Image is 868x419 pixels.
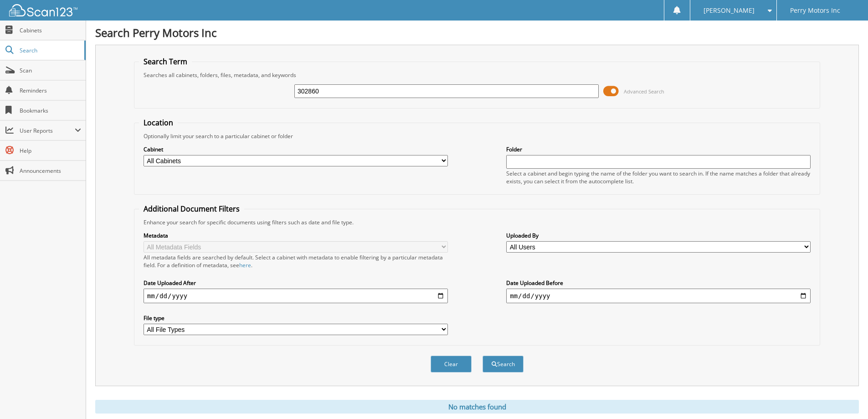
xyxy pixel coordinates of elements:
[144,314,448,322] label: File type
[239,261,251,269] a: here
[95,25,859,40] h1: Search Perry Motors Inc
[483,356,524,372] button: Search
[20,127,75,134] span: User Reports
[20,67,81,74] span: Scan
[139,132,815,140] div: Optionally limit your search to a particular cabinet or folder
[139,204,244,214] legend: Additional Document Filters
[144,289,448,303] input: start
[506,279,811,287] label: Date Uploaded Before
[139,71,815,79] div: Searches all cabinets, folders, files, metadata, and keywords
[139,118,178,128] legend: Location
[790,8,840,13] span: Perry Motors Inc
[506,145,811,153] label: Folder
[704,8,755,13] span: [PERSON_NAME]
[144,279,448,287] label: Date Uploaded After
[9,4,77,16] img: scan123-logo-white.svg
[20,167,81,175] span: Announcements
[506,289,811,303] input: end
[144,145,448,153] label: Cabinet
[144,253,448,269] div: All metadata fields are searched by default. Select a cabinet with metadata to enable filtering b...
[139,218,815,226] div: Enhance your search for specific documents using filters such as date and file type.
[506,232,811,239] label: Uploaded By
[20,26,81,34] span: Cabinets
[20,107,81,114] span: Bookmarks
[144,232,448,239] label: Metadata
[95,400,859,414] div: No matches found
[20,87,81,94] span: Reminders
[20,47,80,54] span: Search
[506,170,811,185] div: Select a cabinet and begin typing the name of the folder you want to search in. If the name match...
[20,147,81,155] span: Help
[431,356,472,372] button: Clear
[139,57,192,67] legend: Search Term
[624,88,664,95] span: Advanced Search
